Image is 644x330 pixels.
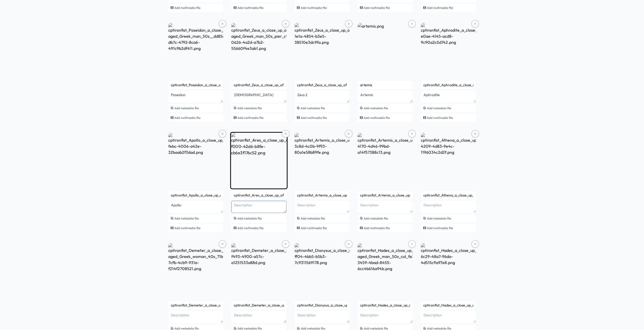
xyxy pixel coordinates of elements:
[358,243,413,298] img: cptironfist_Hades_a_close_up_of_a_middle-aged_Greek_man_50s_col_fe3f7cb4-3459-4bad-8455-6cc4b616a...
[231,23,286,78] img: cptironfist_Zeus_a_close_up_of_a_middle-aged_Greek_man_50s_pier_c95ab54f-0626-4a2d-a7b2-55660f4e3...
[237,226,263,230] span: Add multimedia file
[174,216,199,220] span: Add metadata file
[174,6,200,10] span: Add multimedia file
[168,243,223,298] img: cptironfist_Demeter_a_close_up_of_a_middle-aged_Greek_woman_40s_71bf87ce-7cfb-4cb9-931a-f214f2708...
[168,191,223,199] input: Name (cptironfist_Apollo_a_close_up_of_a_young_Greek_man_early_20s_ra_a656c72b-febc-4006-a42e-32b...
[231,81,286,89] input: Name (cptironfist_Zeus_a_close_up_of_a_middle-aged_Greek_man_50s_pier_c95ab54f-0626-4a2d-a7b2-556...
[364,216,388,220] span: Add metadata file
[364,116,390,120] span: Add multimedia file
[295,23,350,78] img: cptironfist_Zeus_a_close_up_of_a_towering_Greek_god_ageless_yet_bdd0a228-1e1a-4854-b3e5-38510e3dc...
[230,132,287,189] img: cptironfist_Ares_a_close_up_of_a_brutal_Greek_god_ageless_with__87af8ab7-f000-42d6-b8fe-cb6e3f176...
[168,81,223,89] input: Name (cptironfist_Poseidon_a_close_up_of_a_middle-aged_Greek_man_50s__dd85cc3e-db7c-4792-8ca6-491...
[231,191,286,199] input: Name (cptironfist_Ares_a_close_up_of_a_brutal_Greek_god_ageless_with__87af8ab7-f000-42d6-b8fe-cb6...
[301,6,327,10] span: Add multimedia file
[358,191,413,199] input: Name (cptironfist_Artemis_a_close_up_of_a_young_Greek_woman_early_20s_c89a395c-4170-4d46-99bd-a14...
[421,243,476,298] img: cptironfist_Hades_a_close_up_of_a_shadowy_Greek_god_ageless_wit_976cbbdf-6c29-48a7-96da-4d515c9a9...
[427,216,451,220] span: Add metadata file
[421,191,476,199] input: Name (cptironfist_Athena_a_close_up_of_a_radiant_Greek_goddess_ageles_f3f4b1f4-4209-4d83-9e4c-119...
[168,133,223,188] img: cptironfist_Apollo_a_close_up_of_a_young_Greek_man_early_20s_ra_a656c72b-febc-4006-a42e-32baab2f3...
[301,216,325,220] span: Add metadata file
[427,116,453,120] span: Add multimedia file
[427,6,453,10] span: Add multimedia file
[174,116,200,120] span: Add multimedia file
[358,23,413,78] img: artemis.png
[364,226,390,230] span: Add multimedia file
[421,81,476,89] input: Name (cptironfist_Aphrodite_a_close_up_of_an_enchanting_Greek_goddess_80f0538c-e0ae-4145-acd8-9c9...
[421,133,476,188] img: cptironfist_Athena_a_close_up_of_a_radiant_Greek_goddess_ageles_f3f4b1f4-4209-4d83-9e4c-1196034c2...
[295,243,350,298] img: cptironfist_Dionysus_a_close_up_of_a_young_Greek_man_late_20s_w_cf8fbb46-ff04-4bb5-b5b3-7c9311569...
[237,106,262,110] span: Add metadata file
[301,106,325,110] span: Add metadata file
[237,6,263,10] span: Add multimedia file
[421,23,476,78] img: cptironfist_Aphrodite_a_close_up_of_an_enchanting_Greek_goddess_80f0538c-e0ae-4145-acd8-9c90a2c5d...
[427,106,451,110] span: Add metadata file
[358,301,413,309] input: Name (cptironfist_Hades_a_close_up_of_a_middle-aged_Greek_man_50s_col_fe3f7cb4-3459-4bad-8455-6cc...
[358,133,413,188] img: cptironfist_Artemis_a_close_up_of_a_young_Greek_woman_early_20s_c89a395c-4170-4d46-99bd-a14f57388...
[364,6,390,10] span: Add multimedia file
[174,106,199,110] span: Add metadata file
[174,226,200,230] span: Add multimedia file
[231,243,286,298] img: cptironfist_Demeter_a_close_up_of_a_nurturing_Greek_goddess_age_977643b8-f493-4900-a57c-a1251533a...
[295,133,350,188] img: cptironfist_Artemis_a_close_up_of_a_fierce_Greek_goddess_ageles_ebd7cb15-3c8d-4c0b-9f93-80a1e58b8...
[295,81,350,89] input: Name (cptironfist_Zeus_a_close_up_of_a_towering_Greek_god_ageless_yet_bdd0a228-1e1a-4854-b3e5-385...
[231,301,286,309] input: Name (cptironfist_Demeter_a_close_up_of_a_nurturing_Greek_goddess_age_977643b8-f493-4900-a57c-a12...
[168,23,223,78] img: cptironfist_Poseidon_a_close_up_of_a_middle-aged_Greek_man_50s__dd85cc3e-db7c-4792-8ca6-491c9b2df...
[427,226,453,230] span: Add multimedia file
[301,116,327,120] span: Add multimedia file
[358,81,413,89] input: Name (artemis)
[237,216,262,220] span: Add metadata file
[364,106,388,110] span: Add metadata file
[237,116,263,120] span: Add multimedia file
[295,191,350,199] input: Name (cptironfist_Artemis_a_close_up_of_a_fierce_Greek_goddess_ageles_ebd7cb15-3c8d-4c0b-9f93-80a...
[421,301,476,309] input: Name (cptironfist_Hades_a_close_up_of_a_shadowy_Greek_god_ageless_wit_976cbbdf-6c29-48a7-96da-4d5...
[168,301,223,309] input: Name (cptironfist_Demeter_a_close_up_of_a_middle-aged_Greek_woman_40s_71bf87ce-7cfb-4cb9-931a-f21...
[301,226,327,230] span: Add multimedia file
[295,301,350,309] input: Name (cptironfist_Dionysus_a_close_up_of_a_young_Greek_man_late_20s_w_cf8fbb46-ff04-4bb5-b5b3-7c9...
